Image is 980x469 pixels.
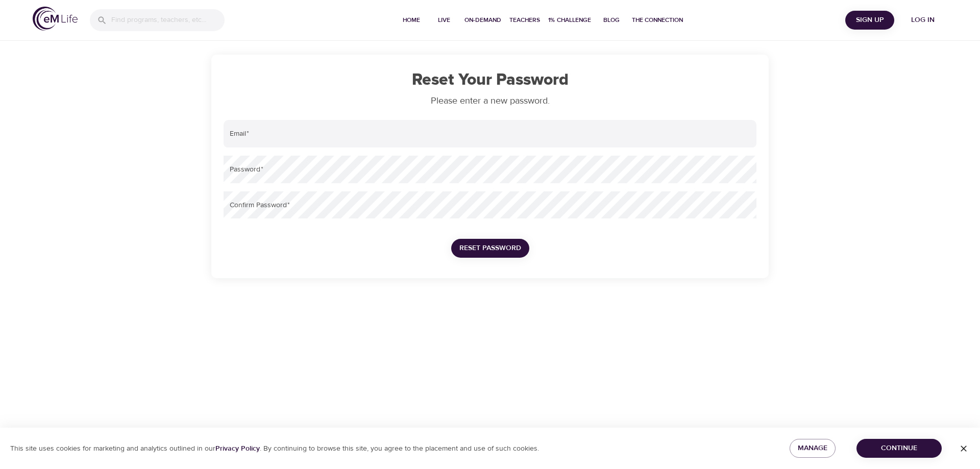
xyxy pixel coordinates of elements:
[215,444,260,453] a: Privacy Policy
[509,15,540,26] span: Teachers
[459,242,521,255] span: Reset Password
[464,15,501,26] span: On-Demand
[33,7,78,31] img: logo
[798,442,827,455] span: Manage
[399,15,424,26] span: Home
[548,15,591,26] span: 1% Challenge
[224,94,756,108] p: Please enter a new password.
[632,15,683,26] span: The Connection
[898,11,947,30] button: Log in
[902,14,943,27] span: Log in
[865,442,934,455] span: Continue
[849,14,890,27] span: Sign Up
[856,439,942,458] button: Continue
[790,439,836,458] button: Manage
[111,9,225,31] input: Find programs, teachers, etc...
[432,15,456,26] span: Live
[599,15,624,26] span: Blog
[451,239,529,258] button: Reset Password
[845,11,894,30] button: Sign Up
[224,71,756,90] h1: Reset Your Password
